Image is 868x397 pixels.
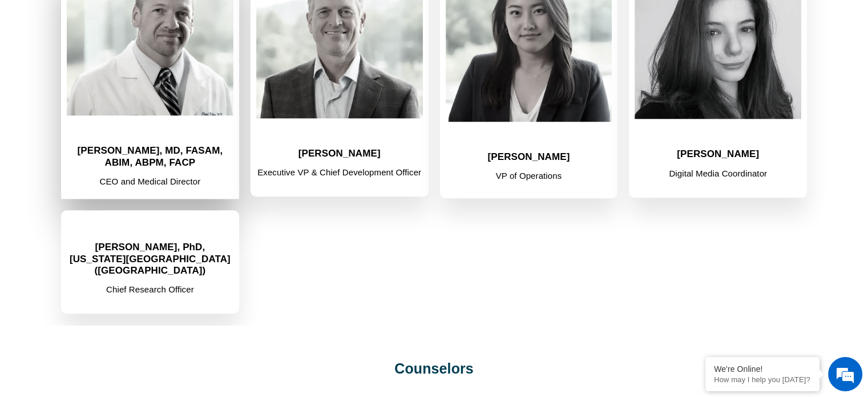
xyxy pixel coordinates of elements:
[635,149,801,160] h2: [PERSON_NAME]
[67,174,233,189] p: CEO and Medical Director
[635,166,801,181] p: Digital Media Coordinator
[6,271,217,311] textarea: Type your message and hit 'Enter'
[446,169,612,183] p: VP of Operations
[66,123,158,239] span: We're online!
[187,6,215,33] div: Minimize live chat window
[256,165,423,179] p: Executive VP & Chief Development Officer
[141,360,727,377] h2: Counselors
[67,282,233,296] p: Chief Research Officer
[67,145,233,169] h2: [PERSON_NAME], MD, FASAM, ABIM, ABPM, FACP
[76,60,209,75] div: Chat with us now
[446,151,612,163] h2: [PERSON_NAME]
[13,59,30,76] div: Navigation go back
[714,375,811,384] p: How may I help you today?
[256,148,423,159] h2: [PERSON_NAME]
[714,364,811,374] div: We're Online!
[67,242,233,276] h2: [PERSON_NAME], PhD, [US_STATE][GEOGRAPHIC_DATA] ([GEOGRAPHIC_DATA])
